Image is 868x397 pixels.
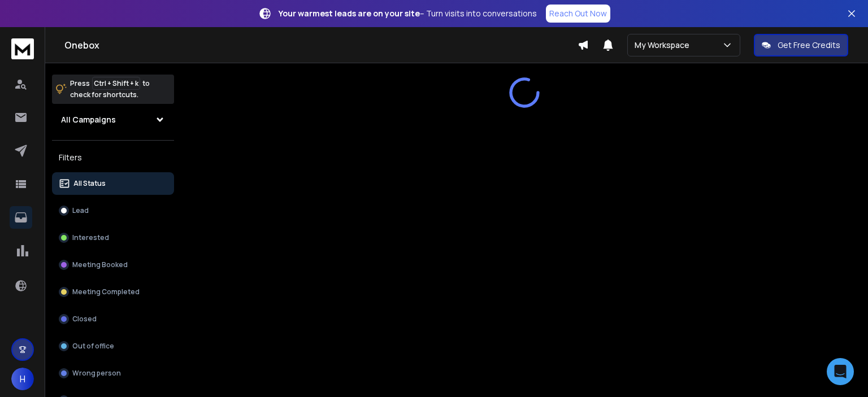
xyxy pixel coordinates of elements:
p: All Status [73,179,106,188]
button: All Status [52,172,174,195]
p: Meeting Booked [72,260,128,269]
button: All Campaigns [52,108,174,131]
strong: Your warmest leads are on your site [279,8,420,19]
p: Meeting Completed [72,287,140,296]
p: My Workspace [635,40,694,51]
h1: All Campaigns [61,114,116,125]
h3: Filters [52,150,174,165]
button: Lead [52,199,174,222]
p: Reach Out Now [549,8,607,19]
button: Closed [52,308,174,330]
h1: Onebox [64,38,578,52]
p: Interested [72,233,109,242]
p: – Turn visits into conversations [279,8,537,19]
div: Open Intercom Messenger [827,358,854,385]
button: H [11,368,34,390]
p: Get Free Credits [778,40,840,51]
p: Lead [72,206,89,215]
button: Out of office [52,335,174,357]
button: Interested [52,226,174,249]
p: Wrong person [72,369,121,378]
button: Wrong person [52,362,174,385]
button: Meeting Booked [52,254,174,276]
p: Out of office [72,342,114,351]
span: Ctrl + Shift + k [92,77,140,90]
p: Press to check for shortcuts. [70,78,150,101]
a: Reach Out Now [546,5,610,23]
img: logo [11,38,34,59]
button: Get Free Credits [754,34,848,56]
button: Meeting Completed [52,281,174,303]
p: Closed [72,315,97,324]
